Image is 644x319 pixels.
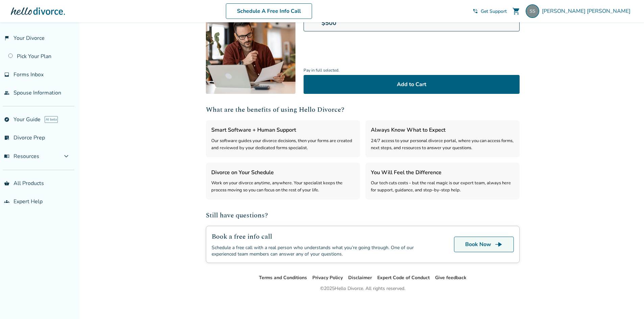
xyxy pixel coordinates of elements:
a: phone_in_talkGet Support [473,8,507,15]
span: list_alt_check [4,135,9,140]
span: shopping_cart [512,7,520,15]
a: Terms and Conditions [259,274,307,281]
div: 24/7 access to your personal divorce portal, where you can access forms, next steps, and resource... [371,137,514,152]
h3: Divorce on Your Schedule [211,168,355,177]
div: Our tech cuts costs - but the real magic is our expert team, always here for support, guidance, a... [371,180,514,194]
span: inbox [4,72,9,77]
span: expand_more [62,152,70,160]
span: phone_in_talk [473,8,478,14]
img: steph.sullivan@gmail.com [526,4,539,18]
h2: Still have questions? [206,210,520,220]
span: people [4,90,9,96]
li: Give feedback [435,274,467,282]
span: Forms Inbox [14,71,44,78]
div: Work on your divorce anytime, anywhere. Your specialist keeps the process moving so you can focus... [211,180,355,194]
li: Disclaimer [348,274,372,282]
iframe: Chat Widget [610,287,644,319]
a: Expert Code of Conduct [377,274,430,281]
span: Pay in full selected. [304,66,520,75]
div: © 2025 Hello Divorce. All rights reserved. [320,285,405,293]
button: Add to Cart [304,75,520,94]
span: line_end_arrow [495,240,503,248]
a: Privacy Policy [312,274,343,281]
span: AI beta [45,116,58,123]
img: [object Object] [206,4,295,94]
span: shopping_basket [4,181,9,186]
h3: You Will Feel the Difference [371,168,514,177]
div: Our software guides your divorce decisions, then your forms are created and reviewed by your dedi... [211,137,355,152]
h2: Book a free info call [212,232,438,242]
a: Schedule A Free Info Call [226,3,312,19]
h2: What are the benefits of using Hello Divorce? [206,105,520,115]
h3: Always Know What to Expect [371,126,514,134]
div: Schedule a free call with a real person who understands what you’re going through. One of our exp... [212,244,438,257]
h3: Smart Software + Human Support [211,126,355,134]
span: explore [4,117,9,122]
span: menu_book [4,154,9,159]
span: [PERSON_NAME] [PERSON_NAME] [542,7,633,15]
span: groups [4,199,9,204]
span: flag_2 [4,35,9,41]
span: Get Support [481,8,507,15]
span: Resources [4,153,39,160]
a: Book Nowline_end_arrow [454,237,514,252]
